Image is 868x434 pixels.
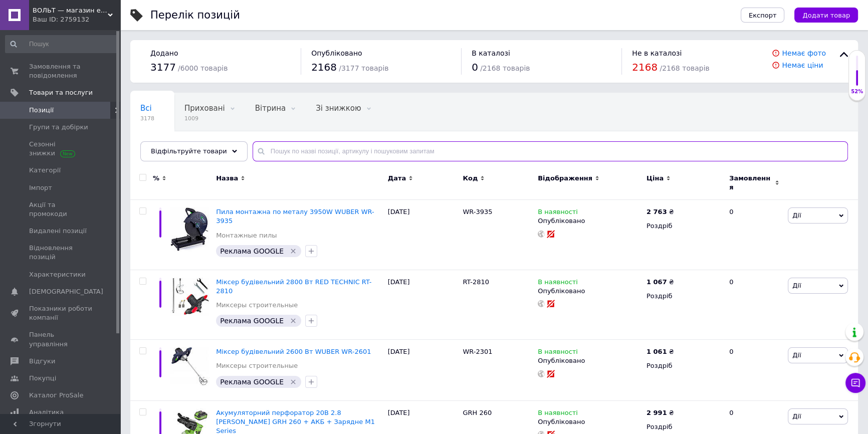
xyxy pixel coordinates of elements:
span: Категорії [29,166,61,175]
span: Дата [388,174,406,183]
span: Приховані [184,104,225,113]
span: Дії [792,282,801,289]
span: Панель управління [29,330,93,348]
span: [DEMOGRAPHIC_DATA] [29,287,103,296]
span: В наявності [538,208,578,219]
div: Роздріб [646,361,721,370]
span: Всі [140,104,152,113]
span: Додано [150,49,178,57]
span: Дії [792,412,801,420]
div: Опубліковано [538,356,641,365]
span: Опубліковано [311,49,362,57]
a: Монтажные пилы [216,231,277,240]
span: Реклама GOOGLE [220,378,284,386]
span: 2168 [632,61,658,73]
span: Характеристики [29,270,86,279]
div: Ваш ID: 2759132 [33,15,120,24]
a: Міксер будівельний 2800 Вт RED TECHNIC RT-2810 [216,278,371,295]
svg: Видалити мітку [289,378,297,386]
div: Перелік позицій [150,10,240,21]
span: Видалені позиції [29,227,87,236]
img: Пила монтажна по металу 3950W WUBER WR-3935 [170,207,211,251]
div: Опубліковано [538,287,641,296]
span: 1009 [184,115,225,122]
span: WR-2301 [463,348,492,355]
span: Замовлення [729,174,772,192]
span: Вітрина [255,104,286,113]
input: Пошук [5,35,118,53]
div: 0 [723,340,785,400]
div: [DATE] [385,200,461,270]
span: Імпорт [29,183,52,192]
span: Реклама GOOGLE [220,317,284,325]
button: Експорт [741,8,785,23]
span: В наявності [538,409,578,419]
a: Миксеры строительные [216,301,298,310]
span: Акції та промокоди [29,200,93,219]
span: ВОЛЬТ — магазин електро, бензо та інших іструментів [33,6,108,15]
span: % [153,174,159,183]
span: Додати товар [802,12,850,19]
span: Опубліковані [140,142,192,151]
div: Роздріб [646,422,721,431]
span: Зі знижкою [316,104,361,113]
div: 52% [849,88,865,95]
div: ₴ [646,278,674,287]
span: Дії [792,351,801,359]
span: Товари та послуги [29,88,93,97]
span: 0 [472,61,478,73]
span: Каталог ProSale [29,391,83,400]
span: Ціна [646,174,664,183]
span: Позиції [29,106,54,115]
button: Чат з покупцем [845,373,865,393]
b: 1 061 [646,348,667,355]
span: WR-3935 [463,208,492,215]
b: 2 763 [646,208,667,215]
div: Опубліковано [538,417,641,426]
span: Показники роботи компанії [29,304,93,322]
a: Пила монтажна по металу 3950W WUBER WR-3935 [216,208,374,225]
span: Відображення [538,174,592,183]
span: Групи та добірки [29,123,88,132]
span: 3177 [150,61,176,73]
div: ₴ [646,408,674,417]
a: Міксер будівельний 2600 Вт WUBER WR-2601 [216,348,371,355]
a: Миксеры строительные [216,361,298,370]
div: 0 [723,200,785,270]
span: / 6000 товарів [178,64,228,72]
div: [DATE] [385,340,461,400]
span: В наявності [538,348,578,358]
span: Не в каталозі [632,49,682,57]
span: Назва [216,174,238,183]
div: Роздріб [646,222,721,231]
span: Експорт [749,12,777,19]
span: / 2168 товарів [660,64,709,72]
span: Відгуки [29,357,55,366]
div: Опубліковано [538,216,641,226]
a: Немає ціни [782,61,823,69]
span: / 3177 товарів [339,64,388,72]
span: Відновлення позицій [29,244,93,262]
a: Немає фото [782,49,826,57]
div: [DATE] [385,270,461,340]
span: Відфільтруйте товари [151,147,227,155]
input: Пошук по назві позиції, артикулу і пошуковим запитам [253,141,848,161]
span: Дії [792,211,801,219]
span: Код [463,174,478,183]
span: Реклама GOOGLE [220,247,284,255]
span: Покупці [29,374,56,383]
b: 1 067 [646,278,667,286]
div: Роздріб [646,292,721,301]
span: 3178 [140,115,154,122]
div: 0 [723,270,785,340]
span: Замовлення та повідомлення [29,62,93,80]
img: Міксер будівельний 2600 Вт WUBER WR-2601 [170,347,211,385]
button: Додати товар [794,8,858,23]
b: 2 991 [646,409,667,416]
span: GRH 260 [463,409,492,416]
div: ₴ [646,207,674,216]
span: Сезонні знижки [29,140,93,158]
